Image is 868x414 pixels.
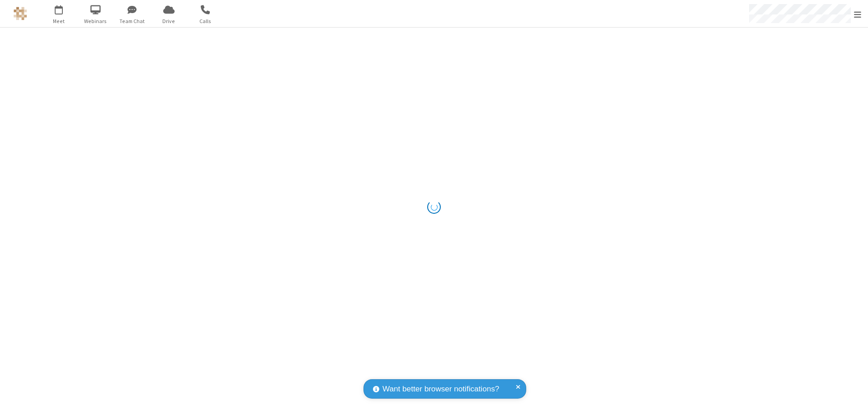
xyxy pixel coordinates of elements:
[115,17,149,25] span: Team Chat
[79,17,113,25] span: Webinars
[189,17,222,25] span: Calls
[382,383,499,395] span: Want better browser notifications?
[42,17,76,25] span: Meet
[152,17,186,25] span: Drive
[14,7,27,20] img: QA Selenium DO NOT DELETE OR CHANGE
